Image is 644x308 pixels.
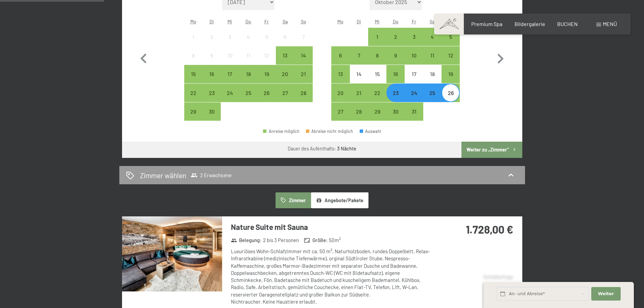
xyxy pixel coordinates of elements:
[387,34,404,51] div: 2
[369,71,386,88] div: 15
[294,46,312,65] div: Anreise möglich
[386,65,405,83] div: Thu Oct 16 2025
[405,28,423,46] div: Anreise möglich
[466,223,513,236] strong: 1.728,00 €
[231,237,262,244] strong: Belegung :
[331,84,350,102] div: Anreise möglich
[557,21,578,27] a: BUCHEN
[258,84,276,102] div: Anreise möglich
[357,19,361,24] abbr: Dienstag
[190,19,196,24] abbr: Montag
[405,84,423,102] div: Anreise möglich
[202,84,221,102] div: Tue Sep 23 2025
[221,65,239,83] div: Anreise möglich
[430,19,435,24] abbr: Samstag
[442,28,460,46] div: Anreise möglich
[203,90,220,107] div: 23
[368,28,386,46] div: Wed Oct 01 2025
[350,102,368,121] div: Anreise möglich
[350,46,368,65] div: Tue Oct 07 2025
[276,28,294,46] div: Anreise nicht möglich
[294,84,312,102] div: Sun Sep 28 2025
[405,90,422,107] div: 24
[424,53,441,70] div: 11
[221,34,238,51] div: 3
[331,46,350,65] div: Anreise möglich
[368,46,386,65] div: Anreise möglich
[405,53,422,70] div: 10
[442,90,459,107] div: 26
[412,19,416,24] abbr: Freitag
[424,34,441,51] div: 4
[442,65,460,83] div: Anreise möglich
[368,84,386,102] div: Anreise möglich
[350,65,368,83] div: Anreise nicht möglich
[386,46,405,65] div: Thu Oct 09 2025
[258,34,275,51] div: 5
[239,84,258,102] div: Anreise möglich
[258,53,275,70] div: 12
[295,71,312,88] div: 21
[387,109,404,126] div: 30
[442,34,459,51] div: 5
[294,46,312,65] div: Sun Sep 14 2025
[239,46,258,65] div: Thu Sep 11 2025
[386,102,405,121] div: Thu Oct 30 2025
[442,53,459,70] div: 12
[461,142,522,158] button: Weiter zu „Zimmer“
[239,84,258,102] div: Thu Sep 25 2025
[202,46,221,65] div: Tue Sep 09 2025
[442,84,460,102] div: Sun Oct 26 2025
[221,53,238,70] div: 10
[369,53,386,70] div: 8
[304,237,328,244] strong: Größe :
[423,84,442,102] div: Sat Oct 25 2025
[228,19,232,24] abbr: Mittwoch
[185,90,202,107] div: 22
[122,216,222,291] img: mss_renderimg.php
[306,129,353,134] div: Abreise nicht möglich
[221,65,239,83] div: Wed Sep 17 2025
[221,84,239,102] div: Wed Sep 24 2025
[368,84,386,102] div: Wed Oct 22 2025
[184,65,202,83] div: Mon Sep 15 2025
[471,21,502,27] a: Premium Spa
[591,287,620,301] button: Weiter
[184,28,202,46] div: Mon Sep 01 2025
[276,46,294,65] div: Sat Sep 13 2025
[294,84,312,102] div: Anreise möglich
[184,46,202,65] div: Anreise nicht möglich
[360,129,381,134] div: Auswahl
[276,28,294,46] div: Sat Sep 06 2025
[203,109,220,126] div: 30
[239,28,258,46] div: Thu Sep 04 2025
[294,65,312,83] div: Sun Sep 21 2025
[276,84,294,102] div: Anreise möglich
[350,102,368,121] div: Tue Oct 28 2025
[423,46,442,65] div: Sat Oct 11 2025
[423,65,442,83] div: Sat Oct 18 2025
[258,46,276,65] div: Anreise nicht möglich
[294,65,312,83] div: Anreise möglich
[245,19,251,24] abbr: Donnerstag
[405,28,423,46] div: Fri Oct 03 2025
[258,28,276,46] div: Fri Sep 05 2025
[405,46,423,65] div: Fri Oct 10 2025
[258,90,275,107] div: 26
[368,102,386,121] div: Wed Oct 29 2025
[405,65,423,83] div: Fri Oct 17 2025
[258,71,275,88] div: 19
[368,102,386,121] div: Anreise möglich
[332,90,349,107] div: 20
[375,19,380,24] abbr: Mittwoch
[184,84,202,102] div: Anreise möglich
[351,109,367,126] div: 28
[221,46,239,65] div: Wed Sep 10 2025
[295,34,312,51] div: 7
[386,65,405,83] div: Anreise möglich
[423,28,442,46] div: Anreise möglich
[263,237,299,244] span: 2 bis 3 Personen
[515,21,545,27] a: Bildergalerie
[276,65,294,83] div: Anreise möglich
